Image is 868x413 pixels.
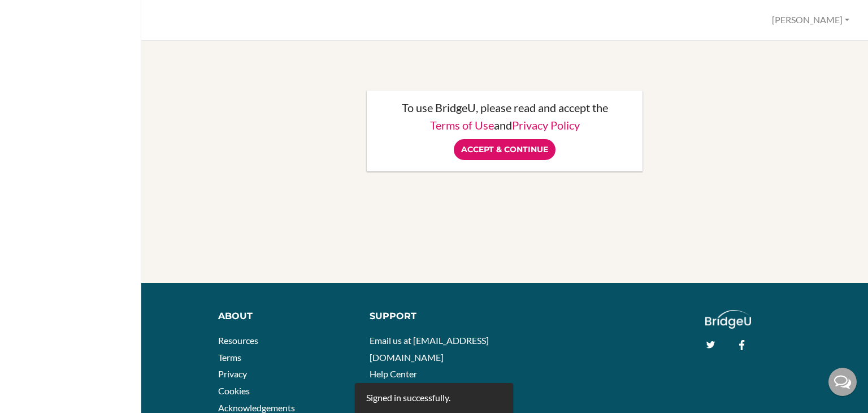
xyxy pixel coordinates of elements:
a: Terms [218,352,241,363]
div: About [218,310,353,323]
p: and [378,119,631,131]
input: Accept & Continue [454,139,555,160]
p: To use BridgeU, please read and accept the [378,102,631,113]
button: [PERSON_NAME] [767,10,854,31]
a: Email us at [EMAIL_ADDRESS][DOMAIN_NAME] [370,335,489,363]
a: Privacy [218,368,247,379]
div: Signed in successfully. [366,392,450,405]
a: Resources [218,335,258,346]
div: Support [370,310,496,323]
a: Terms of Use [430,118,494,132]
a: Help Center [370,368,417,379]
a: Privacy Policy [512,118,580,132]
img: logo_white@2x-f4f0deed5e89b7ecb1c2cc34c3e3d731f90f0f143d5ea2071677605dd97b5244.png [705,310,751,329]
